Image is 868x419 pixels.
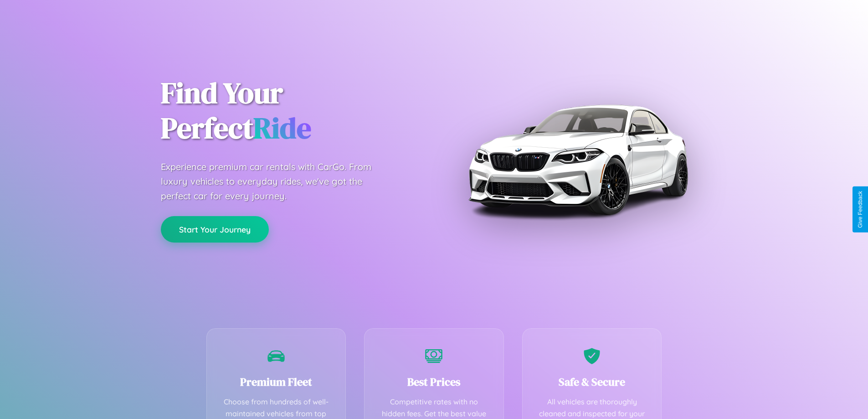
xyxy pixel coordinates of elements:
h1: Find Your Perfect [161,76,421,146]
button: Start Your Journey [161,216,269,243]
img: Premium BMW car rental vehicle [464,46,692,274]
p: Experience premium car rentals with CarGo. From luxury vehicles to everyday rides, we've got the ... [161,160,389,203]
h3: Premium Fleet [221,374,332,389]
span: Ride [253,108,311,148]
div: Give Feedback [857,191,863,228]
h3: Safe & Secure [536,374,648,389]
h3: Best Prices [378,374,490,389]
